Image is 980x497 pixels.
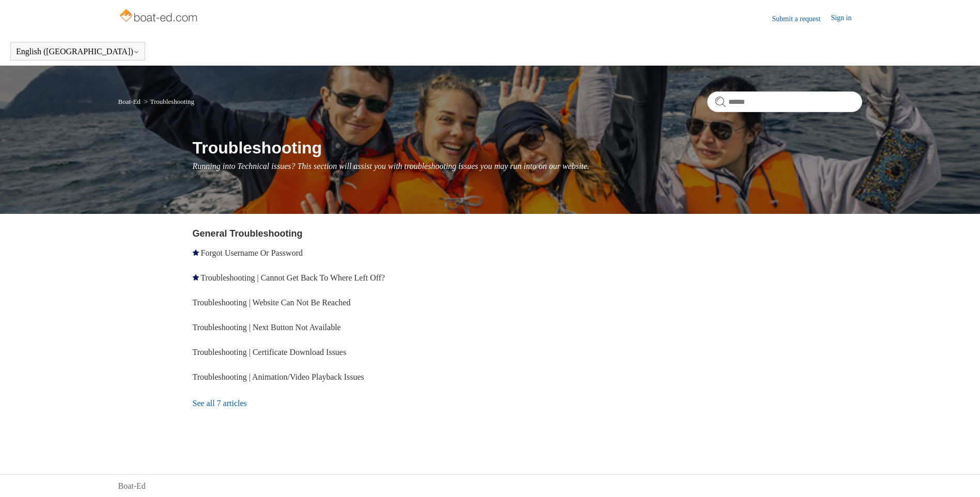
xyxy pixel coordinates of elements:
[193,372,364,381] a: Troubleshooting | Animation/Video Playback Issues
[193,390,494,417] a: See all 7 articles
[193,135,862,160] h1: Troubleshooting
[945,462,972,489] div: Live chat
[118,98,141,105] a: Boat-Ed
[772,13,831,24] a: Submit a request
[142,98,194,105] li: Troubleshooting
[200,273,385,282] a: Troubleshooting | Cannot Get Back To Where Left Off?
[193,250,199,256] svg: Promoted article
[707,91,862,112] input: Search
[193,298,351,307] a: Troubleshooting | Website Can Not Be Reached
[201,248,303,257] a: Forgot Username Or Password
[118,6,200,27] img: Boat-Ed Help Center home page
[118,480,146,492] a: Boat-Ed
[831,12,862,25] a: Sign in
[193,228,303,239] a: General Troubleshooting
[193,348,347,356] a: Troubleshooting | Certificate Download Issues
[193,160,862,173] p: Running into Technical issues? This section will assist you with troubleshooting issues you may r...
[193,274,199,281] svg: Promoted article
[193,323,341,332] a: Troubleshooting | Next Button Not Available
[16,47,139,56] button: English ([GEOGRAPHIC_DATA])
[118,98,143,105] li: Boat-Ed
